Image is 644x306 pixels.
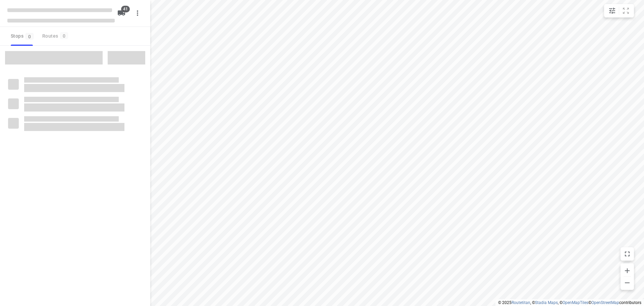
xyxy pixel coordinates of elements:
[562,300,588,305] a: OpenMapTiles
[591,300,619,305] a: OpenStreetMap
[535,300,558,305] a: Stadia Maps
[498,300,641,305] li: © 2025 , © , © © contributors
[512,300,530,305] a: Routetitan
[604,4,634,17] div: small contained button group
[605,4,619,17] button: Map settings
